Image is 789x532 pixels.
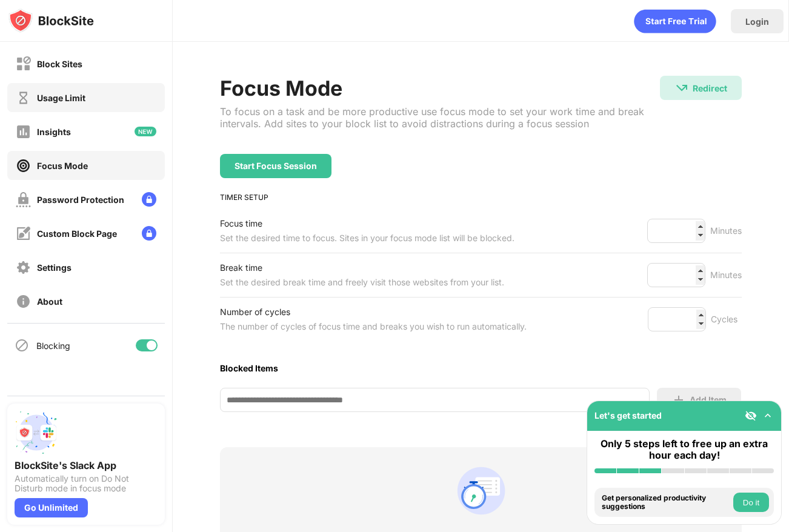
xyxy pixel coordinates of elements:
img: time-usage-off.svg [16,90,31,105]
img: lock-menu.svg [142,226,156,241]
div: Blocking [36,341,70,351]
img: push-slack.svg [15,411,58,454]
div: The number of cycles of focus time and breaks you wish to run automatically. [220,319,527,334]
div: Insights [37,127,71,137]
div: Blocked Items [220,363,742,373]
img: about-off.svg [16,294,31,309]
img: eye-not-visible.svg [745,410,757,422]
div: Settings [37,262,72,273]
div: Custom Block Page [37,228,117,239]
img: focus-on.svg [16,158,31,173]
div: animation [634,9,716,33]
div: Login [745,16,769,27]
img: settings-off.svg [16,260,31,275]
div: Get personalized productivity suggestions [602,494,730,511]
div: TIMER SETUP [220,193,742,202]
div: Number of cycles [220,305,527,319]
div: Break time [220,261,504,275]
div: Usage Limit [37,93,85,103]
div: Set the desired time to focus. Sites in your focus mode list will be blocked. [220,231,514,245]
img: new-icon.svg [135,127,156,136]
div: BlockSite's Slack App [15,459,158,471]
div: Start Focus Session [235,161,317,171]
img: customize-block-page-off.svg [16,226,31,241]
div: Redirect [693,83,727,93]
div: Set the desired break time and freely visit those websites from your list. [220,275,504,290]
div: Go Unlimited [15,498,88,517]
img: blocking-icon.svg [15,338,29,353]
img: password-protection-off.svg [16,192,31,207]
div: Minutes [710,224,742,238]
div: Focus Mode [37,161,88,171]
img: insights-off.svg [16,124,31,139]
div: Focus time [220,216,514,231]
div: Block Sites [37,59,82,69]
img: block-off.svg [16,56,31,71]
img: logo-blocksite.svg [8,8,94,33]
div: Minutes [710,268,742,282]
div: Focus Mode [220,76,660,101]
div: Add Item [690,395,727,405]
img: omni-setup-toggle.svg [762,410,774,422]
button: Do it [733,493,769,512]
div: Automatically turn on Do Not Disturb mode in focus mode [15,474,158,493]
div: To focus on a task and be more productive use focus mode to set your work time and break interval... [220,105,660,130]
img: lock-menu.svg [142,192,156,207]
div: Only 5 steps left to free up an extra hour each day! [594,438,774,461]
div: Cycles [711,312,742,327]
div: Password Protection [37,195,124,205]
div: Let's get started [594,410,662,421]
div: About [37,296,62,307]
div: animation [452,462,510,520]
